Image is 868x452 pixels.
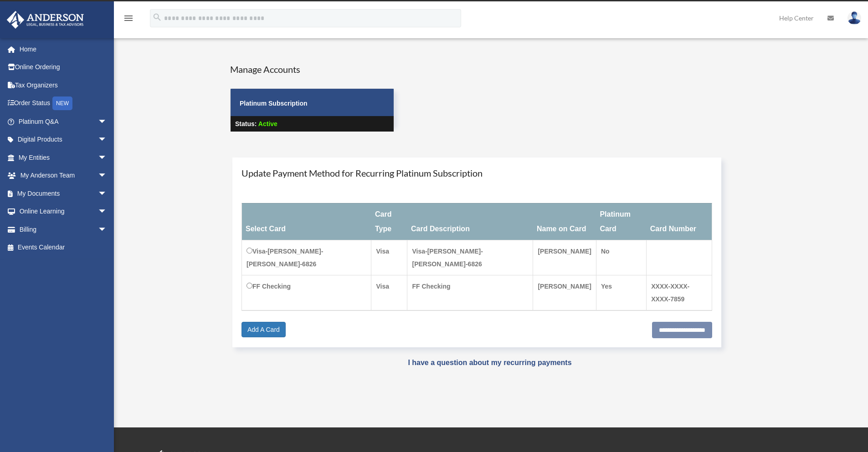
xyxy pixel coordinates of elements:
[98,148,116,167] span: arrow_drop_down
[242,275,371,310] td: FF Checking
[371,240,407,275] td: Visa
[235,120,257,127] strong: Status:
[6,184,121,203] a: My Documentsarrow_drop_down
[371,275,407,310] td: Visa
[847,11,861,25] img: User Pic
[230,63,394,76] h4: Manage Accounts
[123,13,134,24] i: menu
[98,220,116,239] span: arrow_drop_down
[98,167,116,185] span: arrow_drop_down
[647,275,712,310] td: XXXX-XXXX-XXXX-7859
[407,275,533,310] td: FF Checking
[98,203,116,221] span: arrow_drop_down
[647,203,712,240] th: Card Number
[533,203,596,240] th: Name on Card
[4,11,87,29] img: Anderson Advisors Platinum Portal
[407,203,533,240] th: Card Description
[123,16,134,24] a: menu
[6,167,121,185] a: My Anderson Teamarrow_drop_down
[98,131,116,149] span: arrow_drop_down
[241,167,712,179] h4: Update Payment Method for Recurring Platinum Subscription
[6,58,121,76] a: Online Ordering
[371,203,407,240] th: Card Type
[152,12,162,22] i: search
[407,240,533,275] td: Visa-[PERSON_NAME]-[PERSON_NAME]-6826
[596,203,646,240] th: Platinum Card
[98,112,116,131] span: arrow_drop_down
[6,112,121,131] a: Platinum Q&Aarrow_drop_down
[6,239,121,257] a: Events Calendar
[6,148,121,167] a: My Entitiesarrow_drop_down
[533,240,596,275] td: [PERSON_NAME]
[596,275,646,310] td: Yes
[6,131,121,149] a: Digital Productsarrow_drop_down
[596,240,646,275] td: No
[242,240,371,275] td: Visa-[PERSON_NAME]-[PERSON_NAME]-6826
[408,359,571,366] a: I have a question about my recurring payments
[6,94,121,113] a: Order StatusNEW
[258,120,277,127] span: Active
[240,100,308,107] strong: Platinum Subscription
[6,220,121,239] a: Billingarrow_drop_down
[242,203,371,240] th: Select Card
[6,203,121,221] a: Online Learningarrow_drop_down
[241,322,286,337] a: Add A Card
[533,275,596,310] td: [PERSON_NAME]
[98,184,116,203] span: arrow_drop_down
[52,96,72,110] div: NEW
[6,76,121,94] a: Tax Organizers
[6,40,121,58] a: Home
